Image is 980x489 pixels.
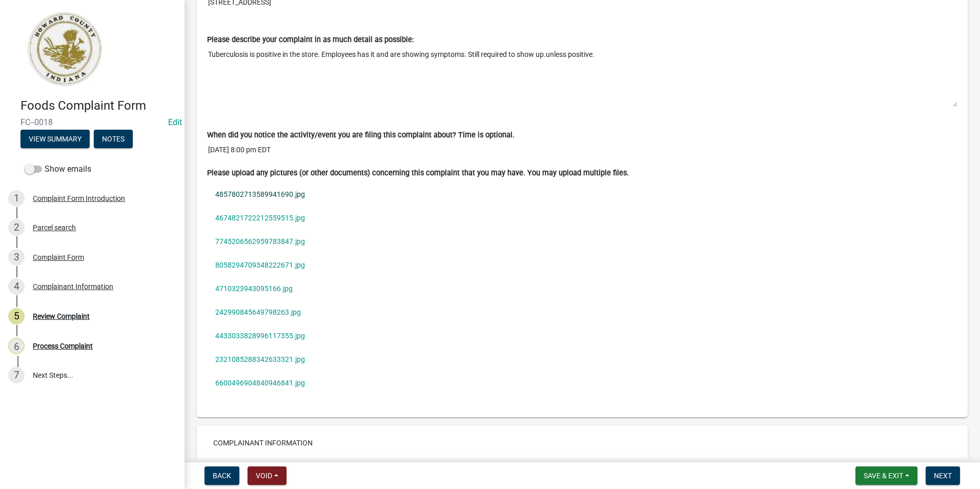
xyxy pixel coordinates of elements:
[33,254,84,261] div: Complaint Form
[33,224,76,231] div: Parcel search
[21,11,108,88] img: Howard County, Indiana
[213,472,231,480] span: Back
[21,117,164,127] span: FC--0018
[207,348,957,371] a: 2321085288342633321.jpg
[207,253,957,277] a: 8058294709348222671.jpg
[207,170,629,177] label: Please upload any pictures (or other documents) concerning this complaint that you may have. You ...
[8,190,25,207] div: 1
[207,230,957,253] a: 7745206562959783847.jpg
[207,182,957,206] a: 4857802713589941690.jpg
[207,371,957,395] a: 6600496904840946841.jpg
[94,135,133,144] wm-modal-confirm: Notes
[33,342,93,350] div: Process Complaint
[33,195,125,202] div: Complaint Form Introduction
[256,472,272,480] span: Void
[207,324,957,348] a: 4433033828996117355.jpg
[8,308,25,324] div: 5
[25,163,91,175] label: Show emails
[864,472,903,480] span: Save & Exit
[33,313,90,320] div: Review Complaint
[21,135,90,144] wm-modal-confirm: Summary
[926,466,960,485] button: Next
[205,434,321,452] button: Complainant Information
[8,367,25,383] div: 7
[207,277,957,300] a: 4710323943095166.jpg
[8,338,25,354] div: 6
[207,36,414,44] label: Please describe your complaint in as much detail as possible:
[168,117,182,127] wm-modal-confirm: Edit Application Number
[21,130,90,148] button: View Summary
[8,249,25,266] div: 3
[207,300,957,324] a: 242990845649798263.jpg
[207,132,515,139] label: When did you notice the activity/event you are filing this complaint about? Time is optional.
[33,283,113,290] div: Complainant Information
[205,466,239,485] button: Back
[168,117,182,127] a: Edit
[8,219,25,236] div: 2
[248,466,287,485] button: Void
[21,98,176,113] h4: Foods Complaint Form
[94,130,133,148] button: Notes
[207,45,957,107] textarea: Tuberculosis is positive in the store. Employees has it and are showing symptoms. Still required ...
[934,472,952,480] span: Next
[855,466,917,485] button: Save & Exit
[207,206,957,230] a: 4674821722212559515.jpg
[8,278,25,295] div: 4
